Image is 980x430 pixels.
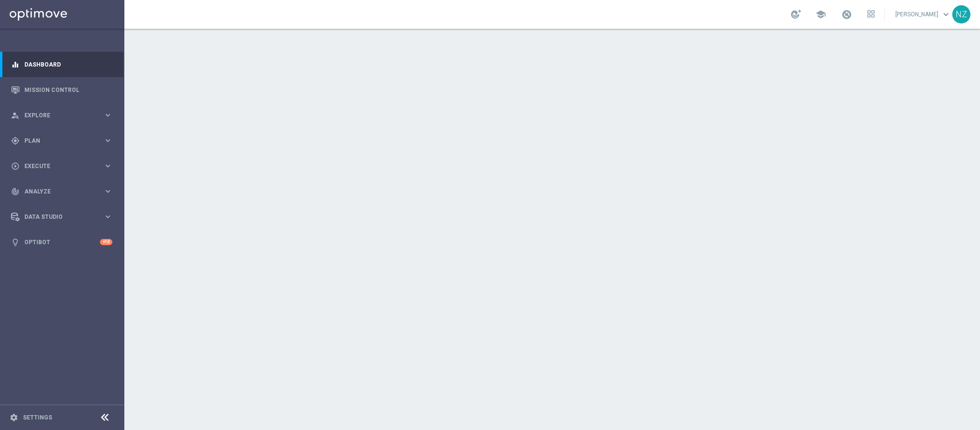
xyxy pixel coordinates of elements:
[11,229,112,255] div: Optibot
[103,111,112,120] i: keyboard_arrow_right
[24,163,103,169] span: Execute
[11,136,103,145] div: Plan
[894,7,952,22] a: [PERSON_NAME]keyboard_arrow_down
[952,5,970,23] div: NZ
[11,86,113,94] button: Mission Control
[100,239,112,245] div: +10
[103,187,112,196] i: keyboard_arrow_right
[11,187,20,196] i: track_changes
[815,9,826,20] span: school
[11,162,103,170] div: Execute
[11,112,113,119] button: person_search Explore keyboard_arrow_right
[11,162,113,170] button: play_circle_outline Execute keyboard_arrow_right
[24,229,100,255] a: Optibot
[24,77,112,102] a: Mission Control
[11,213,113,221] button: Data Studio keyboard_arrow_right
[11,52,112,77] div: Dashboard
[11,137,113,145] button: gps_fixed Plan keyboard_arrow_right
[11,61,113,68] button: equalizer Dashboard
[11,111,20,120] i: person_search
[24,113,103,118] span: Explore
[103,161,112,170] i: keyboard_arrow_right
[103,212,112,221] i: keyboard_arrow_right
[11,77,112,102] div: Mission Control
[11,136,20,145] i: gps_fixed
[941,9,951,20] span: keyboard_arrow_down
[11,238,113,246] button: lightbulb Optibot +10
[11,238,20,247] i: lightbulb
[10,413,18,422] i: settings
[23,415,52,420] a: Settings
[11,187,103,196] div: Analyze
[11,188,113,195] button: track_changes Analyze keyboard_arrow_right
[24,214,103,220] span: Data Studio
[11,60,20,69] i: equalizer
[24,52,112,77] a: Dashboard
[11,213,103,221] div: Data Studio
[11,162,20,170] i: play_circle_outline
[103,136,112,145] i: keyboard_arrow_right
[11,111,103,120] div: Explore
[24,138,103,144] span: Plan
[24,189,103,194] span: Analyze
